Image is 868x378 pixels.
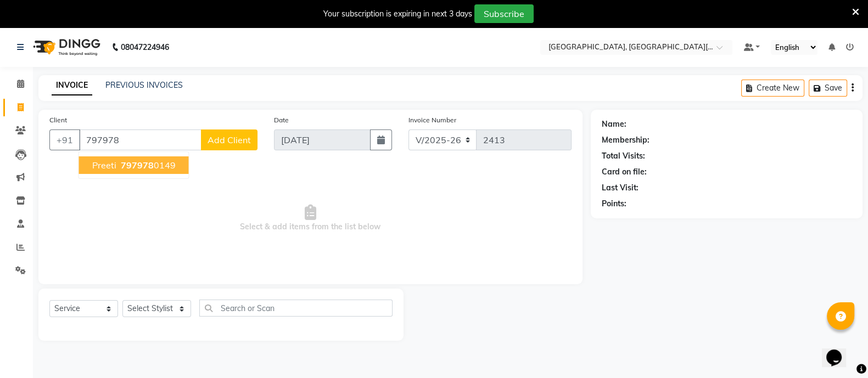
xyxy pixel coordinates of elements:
label: Client [49,115,67,125]
label: Invoice Number [408,115,456,125]
div: Membership: [602,134,649,146]
div: Name: [602,119,626,130]
ngb-highlight: 0149 [119,160,176,171]
b: 08047224946 [121,32,169,63]
button: Save [809,80,847,97]
img: logo [28,32,103,63]
div: Last Visit: [602,182,639,194]
input: Search by Name/Mobile/Email/Code [79,129,201,150]
button: +91 [49,129,80,150]
div: Total Visits: [602,150,645,162]
span: 797978 [121,160,154,171]
div: Your subscription is expiring in next 3 days [323,8,472,20]
button: Add Client [201,129,257,150]
a: INVOICE [52,76,92,95]
div: Points: [602,198,626,210]
span: Add Client [208,134,251,145]
a: PREVIOUS INVOICES [105,80,183,90]
span: Select & add items from the list below [49,163,572,273]
label: Date [274,115,289,125]
iframe: chat widget [822,334,857,367]
button: Subscribe [474,4,534,23]
input: Search or Scan [199,300,393,317]
button: Create New [741,80,804,97]
div: Card on file: [602,166,647,178]
span: preeti [92,160,116,171]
